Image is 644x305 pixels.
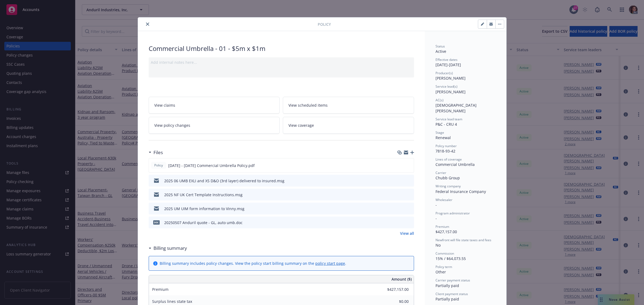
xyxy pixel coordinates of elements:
div: Commercial Umbrella [436,162,496,167]
div: Billing summary includes policy changes. View the policy start billing summary on the . [160,261,346,266]
span: - [436,202,437,207]
span: [PERSON_NAME] [436,89,466,94]
span: Lines of coverage [436,157,462,162]
span: [PERSON_NAME] [436,76,466,81]
button: preview file [407,192,412,198]
div: Commercial Umbrella - 01 - $5m x $1m [149,44,414,53]
button: download file [398,206,403,211]
button: preview file [407,178,412,184]
span: Partially paid [436,296,459,302]
button: preview file [407,220,412,225]
span: Partially paid [436,283,459,288]
span: doc [153,220,160,224]
button: download file [398,220,403,225]
span: View scheduled items [288,102,328,108]
span: Wholesaler [436,198,452,202]
span: Federal Insurance Company [436,189,486,194]
span: Status [436,44,445,49]
a: View policy changes [149,117,280,134]
div: Add internal notes here... [151,59,412,65]
span: $427,157.00 [436,229,457,234]
div: Files [149,149,163,156]
a: View claims [149,97,280,114]
div: [DATE] - [DATE] [436,57,496,68]
span: Premium [436,224,449,229]
span: Active [436,49,446,54]
span: Stage [436,130,444,135]
span: Surplus lines state tax [152,299,192,304]
span: Service lead team [436,117,462,121]
span: View policy changes [154,122,190,128]
span: View claims [154,102,175,108]
span: 7818-93-42 [436,148,455,154]
span: AC(s) [436,98,444,102]
div: 20250507 Anduril quote - GL, auto umb.doc [164,220,243,225]
span: Policy number [436,144,457,148]
div: 2025 06 UMB EXLI and XS D&O (3rd layer) delivered to insured.msg [164,178,284,184]
span: Carrier payment status [436,278,470,282]
span: [DEMOGRAPHIC_DATA][PERSON_NAME] [436,103,477,113]
span: View coverage [288,122,314,128]
span: Policy [318,21,331,27]
span: Newfront will file state taxes and fees [436,238,491,242]
button: preview file [407,206,412,211]
a: policy start page [315,261,345,266]
span: Client payment status [436,292,468,296]
span: No [436,243,441,248]
span: Service lead(s) [436,84,458,89]
span: Policy [153,163,164,168]
span: Commission [436,251,454,256]
span: Writing company [436,184,461,188]
h3: Files [153,149,163,156]
button: close [144,21,151,27]
span: - [436,216,437,221]
span: Renewal [436,135,451,140]
span: [DATE] - [DATE] Commercial Umbrella Policy.pdf [168,163,255,168]
div: 2025 NF UK Cert Template Instructions.msg [164,192,243,198]
div: Billing summary [149,245,187,252]
a: View all [400,230,414,236]
span: P&C - CRU 4 [436,122,457,127]
span: Effective dates [436,57,458,62]
span: Premium [152,287,169,292]
span: Amount ($) [391,276,412,282]
span: Policy term [436,265,452,269]
button: preview file [407,163,412,168]
span: Carrier [436,170,446,175]
span: 15% / $64,073.55 [436,256,466,261]
span: Other [436,269,446,274]
button: download file [398,163,402,168]
div: 2025 UM UIM form information to Vinny.msg [164,206,244,211]
button: download file [398,178,403,184]
span: Chubb Group [436,175,460,180]
span: Program administrator [436,211,470,215]
span: Producer(s) [436,71,453,75]
h3: Billing summary [153,245,187,252]
input: 0.00 [377,285,412,293]
a: View scheduled items [283,97,414,114]
button: download file [398,192,403,198]
a: View coverage [283,117,414,134]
